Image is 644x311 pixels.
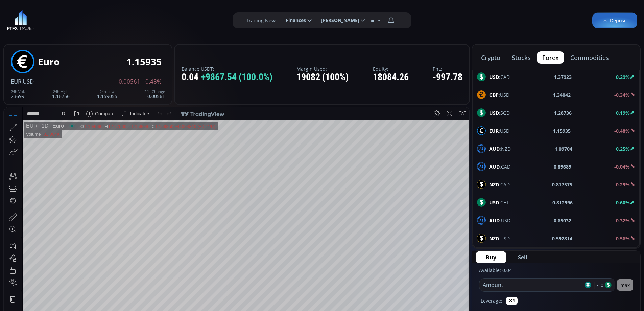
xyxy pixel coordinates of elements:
[594,282,603,289] span: ≈ 0
[7,10,35,30] img: LOGO
[616,146,630,152] b: 0.25%
[554,163,571,170] b: 0.89689
[489,91,509,98] span: :USD
[616,110,630,116] b: 0.19%
[553,91,571,98] b: 1.34042
[554,217,571,224] b: 0.65032
[592,13,637,28] a: Deposit
[489,163,500,170] b: AUD
[554,73,572,81] b: 1.37923
[52,90,70,94] div: 24h High
[489,199,509,206] span: :CHF
[452,272,461,277] div: auto
[429,268,439,281] div: Toggle Percentage
[489,73,510,81] span: :CAD
[489,181,499,188] b: NZD
[33,16,44,22] div: 1D
[614,217,630,224] b: -0.32%
[565,51,614,64] button: commodities
[489,217,510,224] span: :USD
[67,272,72,277] div: 5d
[296,66,349,71] label: Margin Used:
[552,199,573,206] b: 0.812996
[97,90,117,94] div: 24h Low
[97,90,117,99] div: 1.159055
[11,90,25,94] div: 24h Vol.
[91,4,111,9] div: Compare
[296,72,349,83] div: 19082 (100%)
[11,77,21,85] span: EUR
[508,251,538,263] button: Sell
[555,145,572,152] b: 1.09704
[44,16,60,22] div: Euro
[373,66,409,71] label: Equity:
[126,57,162,67] div: 1.15935
[57,4,61,9] div: D
[489,109,510,116] span: :SGD
[476,51,506,64] button: crypto
[52,90,70,99] div: 1.16756
[614,92,630,98] b: -0.34%
[489,235,499,242] b: NZD
[602,17,627,24] span: Deposit
[614,163,630,170] b: -0.04%
[614,235,630,242] b: -0.56%
[476,251,506,263] button: Buy
[386,268,423,281] button: 14:50:34 (UTC)
[481,297,502,304] label: Leverage:
[246,17,278,24] label: Trading News
[489,145,511,152] span: :NZD
[552,181,572,188] b: 0.817575
[554,109,572,116] b: 1.28736
[506,297,518,305] button: ✕1
[450,268,464,281] div: Toggle Auto Scale
[614,181,630,188] b: -0.29%
[552,235,572,242] b: 0.592814
[171,17,212,22] div: −0.004810 (−0.41%)
[144,90,165,99] div: -0.00561
[281,14,306,27] span: Finances
[104,17,122,22] div: 1.167560
[489,235,510,242] span: :USD
[44,272,50,277] div: 3m
[506,51,536,64] button: stocks
[182,66,272,71] label: Balance USDT:
[126,4,147,9] div: Indicators
[433,66,462,71] label: PnL:
[38,57,59,67] div: Euro
[489,217,500,224] b: AUD
[117,79,140,85] span: -0.00561
[11,90,25,99] div: 23699
[91,268,101,281] div: Go to
[479,267,512,273] label: Available: 0.04
[124,17,127,22] div: L
[21,77,34,85] span: :USD
[518,253,527,261] span: Sell
[316,14,359,27] span: [PERSON_NAME]
[34,272,39,277] div: 1y
[39,24,55,29] div: 81.064K
[24,272,29,277] div: 5y
[489,146,500,152] b: AUD
[144,90,165,94] div: 24h Change
[147,17,151,22] div: C
[441,272,448,277] div: log
[201,72,272,83] span: +9867.54 (100.0%)
[144,79,162,85] span: -0.48%
[127,17,145,22] div: 1.159040
[388,272,421,277] span: 14:50:34 (UTC)
[16,252,19,262] div: Hide Drawings Toolbar
[489,181,510,188] span: :CAD
[489,163,510,170] span: :CAD
[486,253,496,261] span: Buy
[616,74,630,80] b: 0.29%
[489,74,499,80] b: USD
[182,72,272,83] div: 0.04
[80,17,98,22] div: 1.164960
[6,90,11,97] div: 
[76,17,80,22] div: O
[433,72,462,83] div: -997.78
[439,268,450,281] div: Toggle Log Scale
[22,16,33,22] div: EUR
